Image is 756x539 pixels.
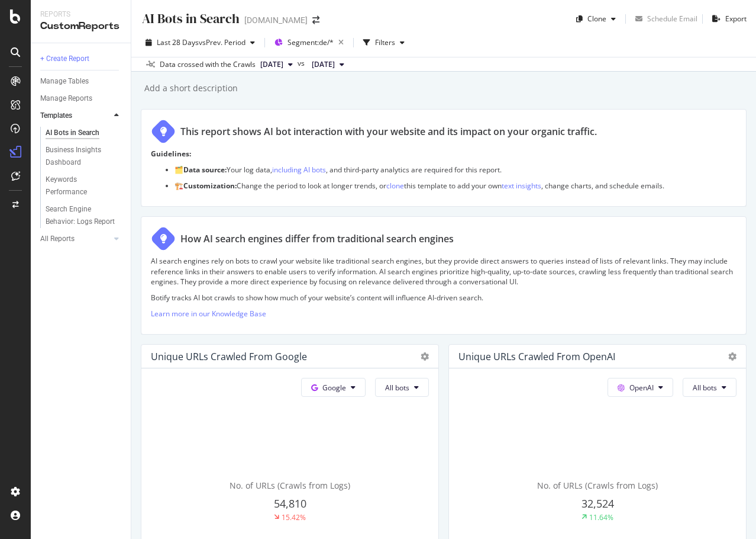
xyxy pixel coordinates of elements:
[458,351,615,362] div: Unique URLs Crawled from OpenAI
[46,203,122,228] a: Search Engine Behavior: Logs Report
[629,383,654,393] span: OpenAI
[693,383,717,393] span: All bots
[244,14,308,26] div: [DOMAIN_NAME]
[46,127,122,139] a: AI Bots in Search
[375,37,395,47] div: Filters
[312,59,335,70] span: 2025 Aug. 25th
[40,233,75,245] div: All Reports
[282,512,306,522] div: 15.42%
[141,33,260,52] button: Last 28 DaysvsPrev. Period
[40,75,89,88] div: Manage Tables
[725,14,747,24] div: Export
[40,233,111,245] a: All Reports
[151,256,736,286] p: AI search engines rely on bots to crawl your website like traditional search engines, but they pr...
[707,9,747,28] button: Export
[40,92,122,105] a: Manage Reports
[46,203,115,228] div: Search Engine Behavior: Logs Report
[631,9,697,28] button: Schedule Email
[199,37,245,47] span: vs Prev. Period
[683,378,736,397] button: All bots
[230,480,350,491] span: No. of URLs (Crawls from Logs)
[386,181,404,191] a: clone
[502,181,541,191] a: text insights
[183,181,237,191] strong: Customization:
[141,9,240,28] div: AI Bots in Search
[151,351,307,362] div: Unique URLs Crawled from Google
[312,16,319,24] div: arrow-right-arrow-left
[260,59,283,70] span: 2025 Sep. 22nd
[307,57,349,72] button: [DATE]
[385,383,409,393] span: All bots
[322,383,346,393] span: Google
[537,480,658,491] span: No. of URLs (Crawls from Logs)
[716,499,744,527] iframe: Intercom live chat
[270,33,348,52] button: Segment:de/*
[40,110,72,122] div: Templates
[180,232,454,246] div: How AI search engines differ from traditional search engines
[358,33,409,52] button: Filters
[175,165,736,175] p: 🗂️ Your log data, , and third-party analytics are required for this report.
[175,181,736,191] p: 🏗️ Change the period to look at longer trends, or this template to add your own , change charts, ...
[40,75,122,88] a: Manage Tables
[581,496,614,511] span: 32,524
[272,165,326,175] a: including AI bots
[301,378,366,397] button: Google
[183,165,227,175] strong: Data source:
[46,174,112,198] div: Keywords Performance
[151,293,736,303] p: Botify tracks AI bot crawls to show how much of your website’s content will influence AI-driven s...
[143,82,238,94] div: Add a short description
[46,144,122,169] a: Business Insights Dashboard
[180,125,597,139] div: This report shows AI bot interaction with your website and its impact on your organic traffic.
[151,309,266,319] a: Learn more in our Knowledge Base
[40,9,121,20] div: Reports
[141,109,747,207] div: This report shows AI bot interaction with your website and its impact on your organic traffic.Gui...
[256,57,298,72] button: [DATE]
[647,14,697,24] div: Schedule Email
[40,110,111,122] a: Templates
[298,58,307,69] span: vs
[571,9,621,28] button: Clone
[151,149,191,159] strong: Guidelines:
[40,53,122,65] a: + Create Report
[589,512,613,522] div: 11.64%
[587,14,606,24] div: Clone
[40,20,121,33] div: CustomReports
[608,378,673,397] button: OpenAI
[274,496,306,511] span: 54,810
[375,378,429,397] button: All bots
[46,144,114,169] div: Business Insights Dashboard
[40,53,89,65] div: + Create Report
[46,127,99,139] div: AI Bots in Search
[287,37,334,47] span: Segment: de/*
[46,174,122,198] a: Keywords Performance
[157,37,199,47] span: Last 28 Days
[141,216,747,335] div: How AI search engines differ from traditional search enginesAI search engines rely on bots to cra...
[160,59,256,70] div: Data crossed with the Crawls
[40,92,92,105] div: Manage Reports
